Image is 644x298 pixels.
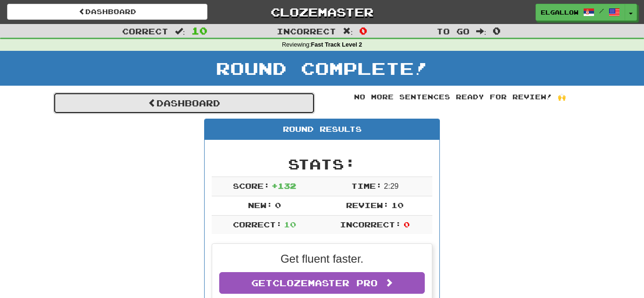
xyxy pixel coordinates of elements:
[219,251,425,267] p: Get fluent faster.
[391,201,404,209] span: 10
[277,26,336,36] span: Incorrect
[7,4,207,20] a: Dashboard
[272,181,296,190] span: + 132
[275,201,281,209] span: 0
[175,27,185,35] span: :
[272,278,378,288] span: Clozemaster Pro
[340,220,401,229] span: Incorrect:
[53,92,315,114] a: Dashboard
[343,27,353,35] span: :
[222,4,422,20] a: Clozemaster
[248,201,272,209] span: New:
[536,4,625,21] a: elgallow /
[493,25,501,36] span: 0
[329,92,591,102] div: No more sentences ready for review! 🙌
[122,26,168,36] span: Correct
[233,220,282,229] span: Correct:
[3,59,641,78] h1: Round Complete!
[359,25,367,36] span: 0
[437,26,470,36] span: To go
[212,156,432,172] h2: Stats:
[541,8,578,16] span: elgallow
[404,220,410,229] span: 0
[219,272,425,294] a: GetClozemaster Pro
[599,8,604,14] span: /
[476,27,487,35] span: :
[384,182,398,190] span: 2 : 29
[351,181,382,190] span: Time:
[205,119,439,140] div: Round Results
[346,201,389,209] span: Review:
[191,25,207,36] span: 10
[311,41,363,48] strong: Fast Track Level 2
[284,220,296,229] span: 10
[233,181,270,190] span: Score:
